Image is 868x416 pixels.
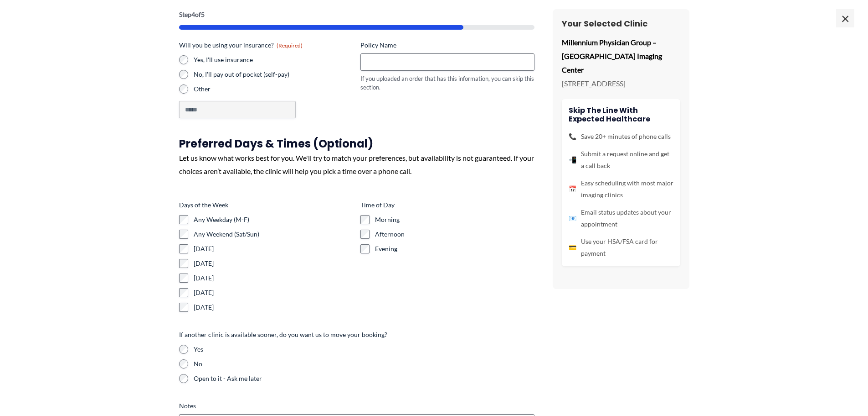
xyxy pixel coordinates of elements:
[562,77,680,90] p: [STREET_ADDRESS]
[569,131,673,142] li: Save 20+ minutes of phone calls
[179,151,534,178] div: Let us know what works best for you. We'll try to match your preferences, but availability is not...
[194,274,353,283] label: [DATE]
[569,212,576,224] span: 📧
[569,236,673,259] li: Use your HSA/FSA card for payment
[191,11,195,18] span: 4
[194,303,353,312] label: [DATE]
[179,401,534,411] label: Notes
[194,345,534,354] label: Yes
[360,41,534,50] label: Policy Name
[194,84,353,94] label: Other
[201,11,205,18] span: 5
[179,11,534,18] p: Step of
[836,9,854,27] span: ×
[179,41,303,50] legend: Will you be using your insurance?
[194,288,353,297] label: [DATE]
[569,206,673,230] li: Email status updates about your appointment
[194,259,353,268] label: [DATE]
[179,330,387,339] legend: If another clinic is available sooner, do you want us to move your booking?
[569,183,576,195] span: 📅
[569,177,673,201] li: Easy scheduling with most major imaging clinics
[562,36,680,76] p: Millennium Physician Group – [GEOGRAPHIC_DATA] Imaging Center
[179,200,228,210] legend: Days of the Week
[360,74,534,91] div: If you uploaded an order that has this information, you can skip this section.
[194,359,534,369] label: No
[375,230,534,239] label: Afternoon
[179,137,534,151] h3: Preferred Days & Times (Optional)
[194,230,353,239] label: Any Weekend (Sat/Sun)
[277,42,303,49] span: (Required)
[194,374,534,383] label: Open to it - Ask me later
[194,244,353,253] label: [DATE]
[194,70,353,79] label: No, I'll pay out of pocket (self-pay)
[569,242,576,253] span: 💳
[194,55,353,64] label: Yes, I'll use insurance
[569,131,576,142] span: 📞
[360,200,395,210] legend: Time of Day
[375,215,534,224] label: Morning
[569,154,576,166] span: 📲
[569,148,673,172] li: Submit a request online and get a call back
[375,244,534,253] label: Evening
[179,101,296,118] input: Other Choice, please specify
[194,215,353,224] label: Any Weekday (M-F)
[569,106,673,123] h4: Skip the line with Expected Healthcare
[562,18,680,29] h3: Your Selected Clinic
